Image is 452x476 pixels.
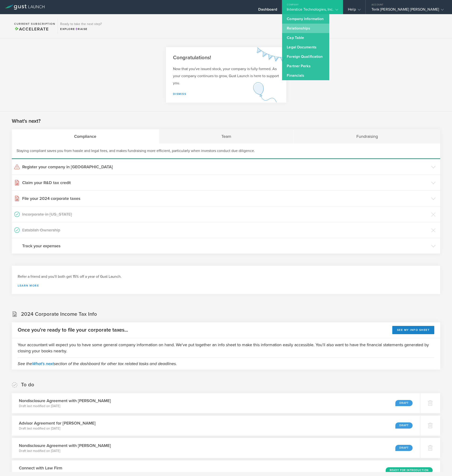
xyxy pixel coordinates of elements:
div: Terik [PERSON_NAME] [PERSON_NAME] [372,7,444,14]
button: See my info sheet [392,326,435,334]
span: Accelerate [14,26,49,32]
p: Draft last modified on [DATE] [19,426,96,431]
a: Dismiss [173,92,186,96]
h3: Refer a friend and you'll both get 15% off a year of Gust Launch. [18,274,434,279]
h2: To do [21,381,34,388]
div: Team [159,129,294,143]
div: Explore [60,27,102,31]
div: Staying compliant saves you from hassle and legal fees, and makes fundraising more efficient, par... [12,143,440,159]
h2: Current Subscription [14,22,55,25]
div: Compliance [12,129,159,143]
h3: File your 2024 corporate taxes [22,195,429,202]
h3: Ready to take the next step? [60,22,102,26]
h3: Connect with Law Firm [19,465,78,471]
div: Fundraising [294,129,440,143]
div: Ready to take the next step?ExploreRaise [58,19,104,34]
h3: Claim your R&D tax credit [22,180,429,186]
div: Nondisclosure Agreement with [PERSON_NAME]Draft last modified on [DATE]Draft [12,438,420,458]
h3: Nondisclosure Agreement with [PERSON_NAME] [19,398,111,404]
h2: 2024 Corporate Income Tax Info [21,311,97,318]
div: Ready for Introduction [386,467,433,473]
h3: Nondisclosure Agreement with [PERSON_NAME] [19,442,111,449]
p: Ready to request introduction to law firm [19,471,78,476]
h3: Advisor Agreement for [PERSON_NAME] [19,420,96,426]
div: Interstice Technologies, Inc. [287,7,338,14]
div: Dashboard [258,7,277,14]
p: Now that you've issued stock, your company is fully formed. As your company continues to grow, Gu... [173,65,279,87]
p: Draft last modified on [DATE] [19,404,111,409]
div: Help [348,7,360,14]
h3: Track your expenses [22,243,429,249]
h2: Congratulations! [173,54,279,61]
a: Learn more [18,284,434,287]
h3: Register your company in [GEOGRAPHIC_DATA] [22,164,429,170]
div: Draft [395,445,413,451]
p: Your accountant will expect you to have some general company information on hand. We've put toget... [18,342,434,354]
h2: Once you're ready to file your corporate taxes... [18,327,128,333]
span: Raise [75,27,88,31]
div: Draft [395,400,413,406]
h2: What's next? [12,118,41,125]
div: Nondisclosure Agreement with [PERSON_NAME]Draft last modified on [DATE]Draft [12,393,420,413]
h3: Establish Ownership [22,227,429,233]
p: Draft last modified on [DATE] [19,449,111,453]
div: Advisor Agreement for [PERSON_NAME]Draft last modified on [DATE]Draft [12,416,420,436]
em: See the section of the dashboard for other tax related tasks and deadlines. [18,361,177,366]
a: What's next [32,361,54,366]
h3: Incorporate in [US_STATE] [22,211,429,217]
div: Draft [395,422,413,429]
